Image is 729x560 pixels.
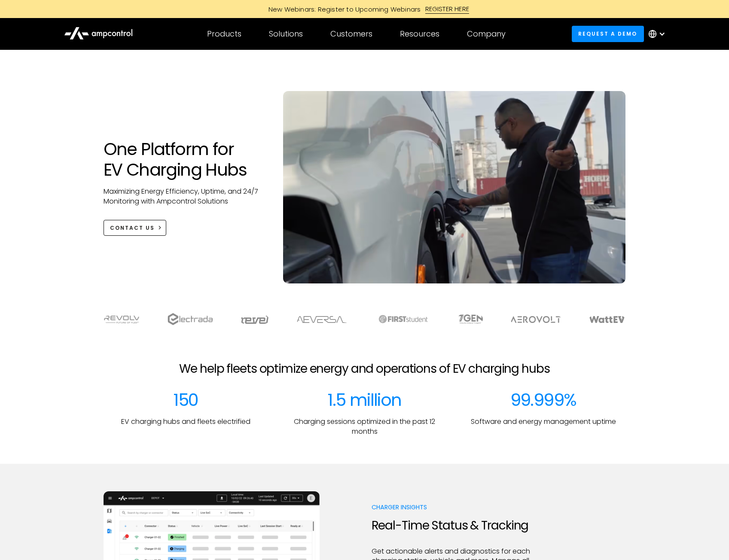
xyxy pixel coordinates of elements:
[121,417,250,426] p: EV charging hubs and fleets electrified
[179,362,549,376] h2: We help fleets optimize energy and operations of EV charging hubs
[400,29,439,39] div: Resources
[572,26,644,42] a: Request a demo
[372,503,537,511] p: Charger Insights
[425,4,470,14] div: REGISTER HERE
[104,220,167,236] a: CONTACT US
[467,29,506,39] div: Company
[330,29,372,39] div: Customers
[471,417,616,426] p: Software and energy management uptime
[207,29,241,39] div: Products
[173,390,198,410] div: 150
[269,29,303,39] div: Solutions
[372,518,537,533] h2: Real-Time Status & Tracking
[282,417,447,436] p: Charging sessions optimized in the past 12 months
[327,390,401,410] div: 1.5 million
[110,224,155,232] div: CONTACT US
[168,313,213,325] img: electrada logo
[510,390,576,410] div: 99.999%
[104,139,266,180] h1: One Platform for EV Charging Hubs
[589,316,625,323] img: WattEV logo
[260,5,425,14] div: New Webinars: Register to Upcoming Webinars
[510,316,561,323] img: Aerovolt Logo
[104,187,266,206] p: Maximizing Energy Efficiency, Uptime, and 24/7 Monitoring with Ampcontrol Solutions
[171,4,558,14] a: New Webinars: Register to Upcoming WebinarsREGISTER HERE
